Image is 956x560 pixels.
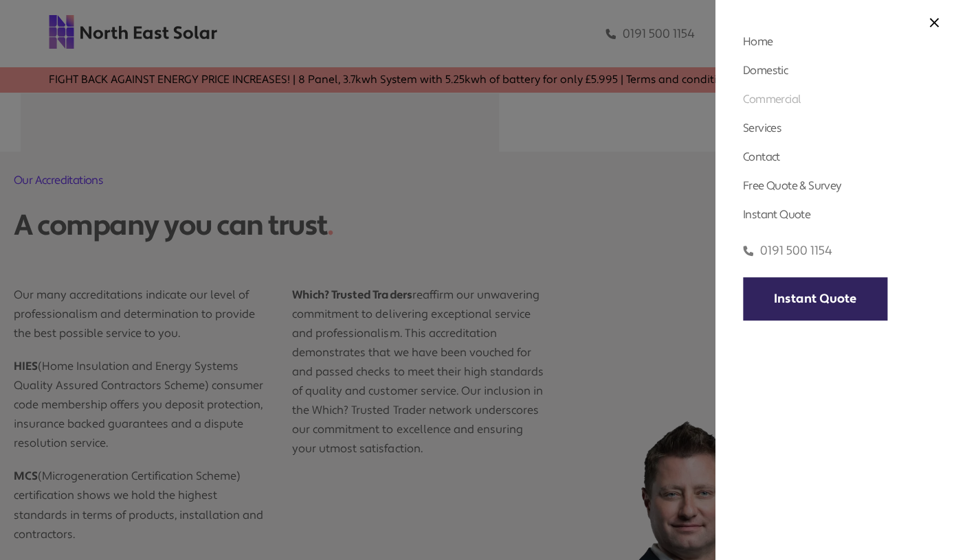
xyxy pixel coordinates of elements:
[743,207,810,222] a: Instant Quote
[743,92,801,106] a: Commercial
[743,243,832,259] a: 0191 500 1154
[929,18,939,27] img: close icon
[743,243,753,259] img: phone icon
[743,63,788,78] a: Domestic
[743,121,781,135] a: Services
[743,178,842,193] a: Free Quote & Survey
[743,34,773,49] a: Home
[743,150,780,164] a: Contact
[743,277,887,320] a: Instant Quote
